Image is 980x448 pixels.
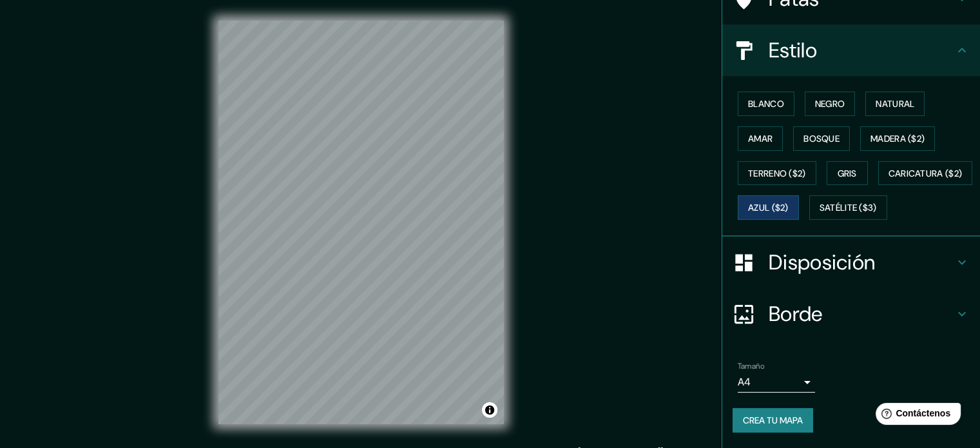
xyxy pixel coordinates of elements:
[738,372,815,393] div: A4
[827,161,868,186] button: Gris
[743,414,803,426] font: Crea tu mapa
[738,361,764,371] font: Tamaño
[738,126,783,151] button: Amar
[865,398,966,434] iframe: Lanzador de widgets de ayuda
[722,288,980,340] div: Borde
[838,168,857,179] font: Gris
[769,37,817,64] font: Estilo
[748,202,789,214] font: Azul ($2)
[805,92,856,116] button: Negro
[733,408,813,433] button: Crea tu mapa
[889,168,963,179] font: Caricatura ($2)
[820,202,877,214] font: Satélite ($3)
[748,133,773,144] font: Amar
[809,195,887,220] button: Satélite ($3)
[865,92,925,116] button: Natural
[722,237,980,288] div: Disposición
[860,126,935,151] button: Madera ($2)
[738,92,794,116] button: Blanco
[870,133,925,144] font: Madera ($2)
[738,375,751,389] font: A4
[769,300,823,327] font: Borde
[748,98,784,110] font: Blanco
[738,195,799,220] button: Azul ($2)
[769,249,875,276] font: Disposición
[815,98,845,110] font: Negro
[803,133,840,144] font: Bosque
[793,126,850,151] button: Bosque
[876,98,914,110] font: Natural
[748,168,806,179] font: Terreno ($2)
[738,161,816,186] button: Terreno ($2)
[482,402,497,418] button: Activar o desactivar atribución
[218,21,504,424] canvas: Mapa
[878,161,973,186] button: Caricatura ($2)
[722,24,980,76] div: Estilo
